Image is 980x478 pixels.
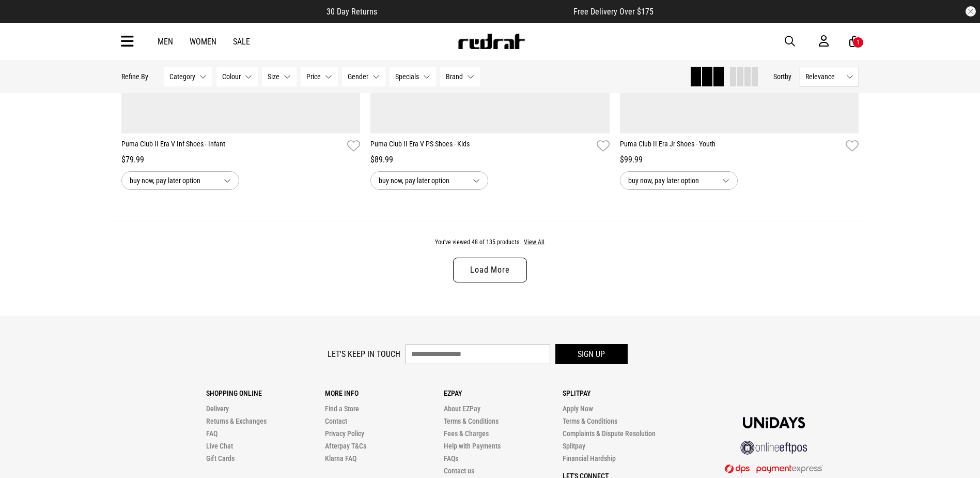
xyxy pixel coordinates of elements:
[164,67,212,86] button: Category
[444,405,480,413] a: About EZPay
[370,139,593,154] a: Puma Club II Era V PS Shoes - Kids
[325,429,364,438] a: Privacy Policy
[206,442,233,450] a: Live Chat
[233,37,250,47] a: Sale
[444,417,499,425] a: Terms & Conditions
[206,405,229,413] a: Delivery
[849,36,859,47] a: 1
[206,429,217,438] a: FAQ
[379,174,464,187] span: buy now, pay later option
[8,4,39,35] button: Open LiveChat chat widget
[563,389,681,397] p: Splitpay
[158,37,173,47] a: Men
[444,442,501,450] a: Help with Payments
[262,67,297,86] button: Size
[390,67,436,86] button: Specials
[206,389,325,397] p: Shopping Online
[628,174,714,187] span: buy now, pay later option
[216,67,258,86] button: Colour
[342,67,385,86] button: Gender
[121,139,344,154] a: Puma Club II Era V Inf Shoes - Infant
[740,441,807,455] img: online eftpos
[325,417,347,425] a: Contact
[326,7,377,17] span: 30 Day Returns
[453,258,526,282] a: Load More
[857,39,860,46] div: 1
[620,154,859,166] div: $99.99
[563,417,617,425] a: Terms & Conditions
[743,417,805,428] img: Unidays
[328,349,400,359] label: Let's keep in touch
[370,171,488,190] button: buy now, pay later option
[444,429,489,438] a: Fees & Charges
[325,389,444,397] p: More Info
[169,72,195,81] span: Category
[121,154,361,166] div: $79.99
[563,429,656,438] a: Complaints & Dispute Resolution
[620,139,842,154] a: Puma Club II Era Jr Shoes - Youth
[573,7,654,17] span: Free Delivery Over $175
[444,389,563,397] p: Ezpay
[523,238,545,247] button: View All
[395,72,419,81] span: Specials
[325,442,366,450] a: Afterpay T&Cs
[563,405,593,413] a: Apply Now
[190,37,216,47] a: Women
[725,464,823,473] img: DPS
[301,67,338,86] button: Price
[268,72,279,81] span: Size
[555,344,628,364] button: Sign up
[435,238,519,246] span: You've viewed 48 of 135 products
[398,6,553,17] iframe: Customer reviews powered by Trustpilot
[444,454,458,462] a: FAQs
[563,442,585,450] a: Splitpay
[325,405,359,413] a: Find a Store
[620,171,738,190] button: buy now, pay later option
[325,454,356,462] a: Klarna FAQ
[121,171,239,190] button: buy now, pay later option
[306,72,321,81] span: Price
[800,67,859,86] button: Relevance
[206,417,267,425] a: Returns & Exchanges
[222,72,241,81] span: Colour
[130,174,215,187] span: buy now, pay later option
[457,34,525,49] img: Redrat logo
[370,154,610,166] div: $89.99
[805,72,842,81] span: Relevance
[785,72,791,81] span: by
[440,67,480,86] button: Brand
[563,454,616,462] a: Financial Hardship
[446,72,463,81] span: Brand
[121,72,148,81] p: Refine By
[773,70,791,83] button: Sortby
[444,467,474,475] a: Contact us
[348,72,368,81] span: Gender
[206,454,235,462] a: Gift Cards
